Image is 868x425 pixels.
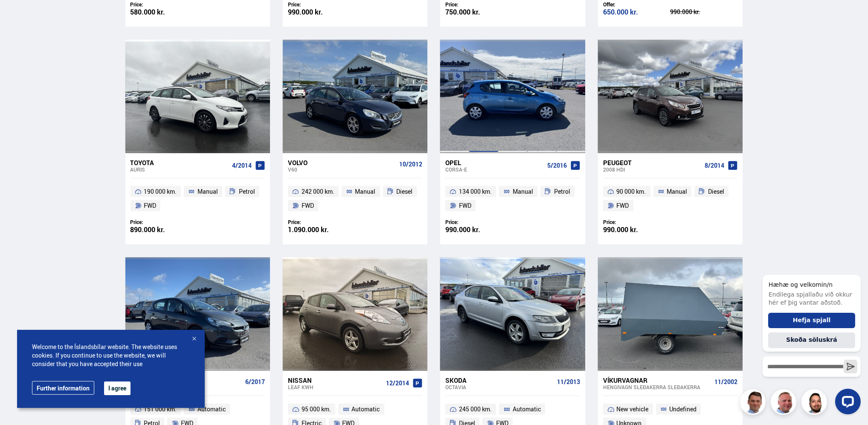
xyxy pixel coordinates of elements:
[288,376,383,384] div: Nissan
[131,1,198,8] div: Price:
[131,226,198,233] div: 890.000 kr.
[288,384,383,390] div: Leaf KWH
[603,376,711,384] div: Víkurvagnar
[355,186,376,197] span: Manual
[603,226,671,233] div: 990.000 kr.
[386,380,409,387] span: 12/2014
[670,9,737,15] div: 990.000 kr.
[445,159,543,166] div: Opel
[513,404,541,414] span: Automatic
[557,378,580,385] span: 11/2013
[714,378,737,385] span: 11/2002
[396,186,412,197] span: Diesel
[445,219,513,225] div: Price:
[131,166,229,172] div: Auris
[459,186,492,197] span: 134 000 km.
[603,9,671,16] div: 650.000 kr.
[705,162,724,169] span: 8/2014
[603,166,701,172] div: 2008 HDI
[352,404,380,414] span: Automatic
[197,186,218,197] span: Manual
[741,390,767,416] img: FbJEzSuNWCJXmdc-.webp
[288,219,355,225] div: Price:
[547,162,567,169] span: 5/2016
[32,381,94,395] a: Further information
[144,201,156,211] span: FWD
[667,186,687,197] span: Manual
[603,1,671,8] div: Offer:
[756,259,864,421] iframe: LiveChat chat widget
[302,186,334,197] span: 242 000 km.
[302,201,314,211] span: FWD
[445,226,513,233] div: 990.000 kr.
[144,186,177,197] span: 190 000 km.
[445,376,553,384] div: Skoda
[445,166,543,172] div: Corsa-e
[708,186,724,197] span: Diesel
[131,159,229,166] div: Toyota
[459,404,492,414] span: 245 000 km.
[288,1,355,8] div: Price:
[603,159,701,166] div: Peugeot
[669,404,697,414] span: Undefined
[399,161,422,168] span: 10/2012
[617,186,646,197] span: 90 000 km.
[144,404,177,414] span: 151 000 km.
[288,166,396,172] div: V60
[440,153,585,245] a: Opel Corsa-e 5/2016 134 000 km. Manual Petrol FWD Price: 990.000 kr.
[131,219,198,225] div: Price:
[445,384,553,390] div: Octavia
[32,343,190,368] span: Welcome to the Íslandsbílar website. The website uses cookies. If you continue to use the website...
[445,1,513,8] div: Price:
[302,404,331,414] span: 95 000 km.
[239,186,255,197] span: Petrol
[554,186,570,197] span: Petrol
[288,159,396,166] div: Volvo
[288,9,355,16] div: 990.000 kr.
[603,384,711,390] div: Hengivagn sleðakerra SLEÐAKERRA
[617,404,649,414] span: New vehicle
[598,153,743,245] a: Peugeot 2008 HDI 8/2014 90 000 km. Manual Diesel FWD Price: 990.000 kr.
[197,404,226,414] span: Automatic
[445,9,513,16] div: 750.000 kr.
[459,201,471,211] span: FWD
[603,219,671,225] div: Price:
[232,162,252,169] span: 4/2014
[513,186,533,197] span: Manual
[131,9,198,16] div: 580.000 kr.
[125,153,270,245] a: Toyota Auris 4/2014 190 000 km. Manual Petrol FWD Price: 890.000 kr.
[104,381,131,395] button: I agree
[245,378,265,385] span: 6/2017
[283,153,427,245] a: Volvo V60 10/2012 242 000 km. Manual Diesel FWD Price: 1.090.000 kr.
[617,201,629,211] span: FWD
[288,226,355,233] div: 1.090.000 kr.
